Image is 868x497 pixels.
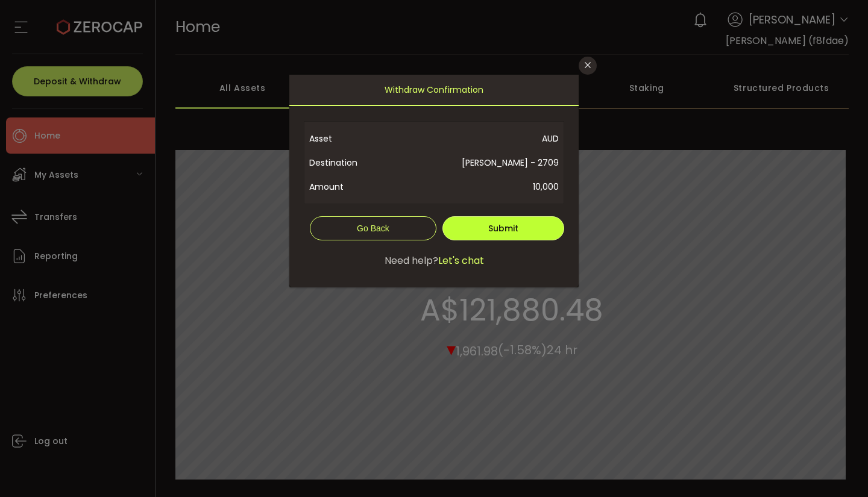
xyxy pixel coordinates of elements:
[488,222,518,234] span: Submit
[808,439,868,497] iframe: Chat Widget
[579,57,597,75] button: Close
[386,151,559,175] span: [PERSON_NAME] - 2709
[386,127,559,151] span: AUD
[385,254,438,268] span: Need help?
[309,151,386,175] span: Destination
[309,127,386,151] span: Asset
[438,254,484,268] span: Let's chat
[309,175,386,199] span: Amount
[386,175,559,199] span: 10,000
[357,223,389,233] span: Go Back
[385,75,483,105] span: Withdraw Confirmation
[310,216,436,240] button: Go Back
[289,75,579,287] div: dialog
[442,216,564,240] button: Submit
